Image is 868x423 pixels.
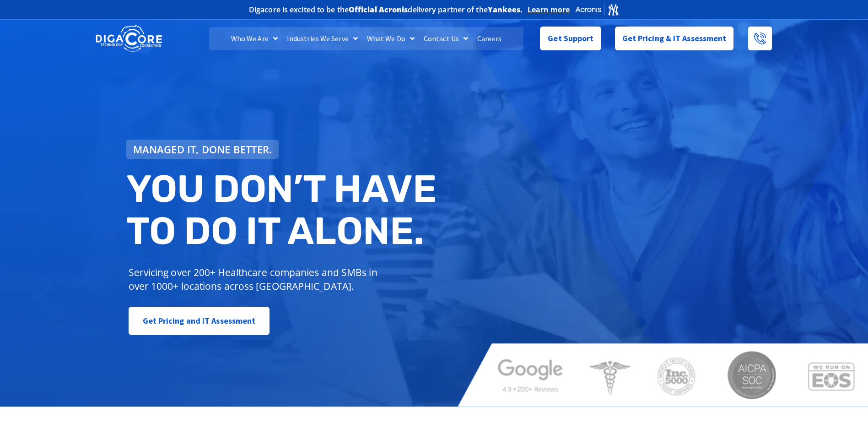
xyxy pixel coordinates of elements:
[133,144,272,154] span: Managed IT, done better.
[129,307,270,335] a: Get Pricing and IT Assessment
[226,27,282,50] a: Who We Are
[96,24,162,53] img: DigaCore Technology Consulting
[548,29,593,48] span: Get Support
[129,266,384,293] p: Servicing over 200+ Healthcare companies and SMBs in over 1000+ locations across [GEOGRAPHIC_DATA].
[126,168,441,252] h2: You don’t have to do IT alone.
[575,3,620,16] img: Acronis
[126,140,279,159] a: Managed IT, done better.
[540,27,601,50] a: Get Support
[488,5,523,15] b: Yankees.
[528,5,570,14] a: Learn more
[419,27,473,50] a: Contact Us
[615,27,734,50] a: Get Pricing & IT Assessment
[209,27,523,50] nav: Menu
[473,27,506,50] a: Careers
[143,312,256,330] span: Get Pricing and IT Assessment
[349,5,408,15] b: Official Acronis
[282,27,362,50] a: Industries We Serve
[622,29,727,48] span: Get Pricing & IT Assessment
[362,27,419,50] a: What We Do
[249,6,523,13] h2: Digacore is excited to be the delivery partner of the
